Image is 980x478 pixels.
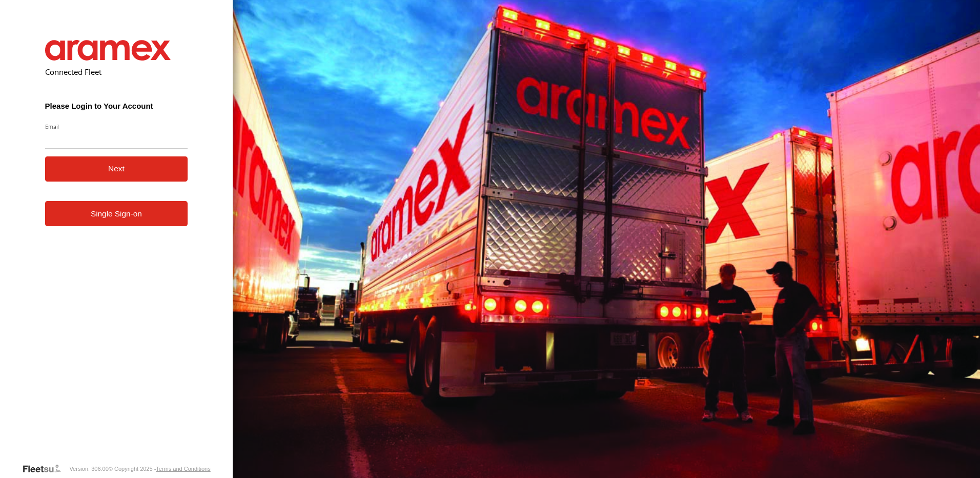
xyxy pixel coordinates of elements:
[109,466,211,472] div: © Copyright 2025 -
[45,102,188,110] h3: Please Login to Your Account
[22,464,69,474] a: Visit our Website
[45,67,188,77] h2: Connected Fleet
[45,123,188,130] label: Email
[69,466,108,472] div: Version: 306.00
[156,466,210,472] a: Terms and Conditions
[45,201,188,226] a: Single Sign-on
[45,156,188,182] button: Next
[45,40,171,61] img: Aramex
